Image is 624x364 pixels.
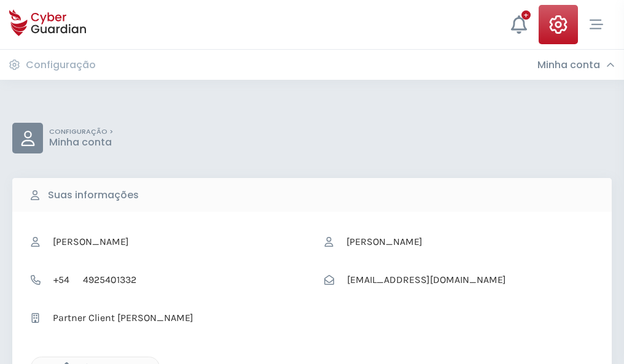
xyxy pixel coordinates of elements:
p: Minha conta [49,136,113,149]
b: Suas informações [48,188,139,203]
div: Minha conta [537,59,615,71]
span: +54 [47,268,76,292]
p: CONFIGURAÇÃO > [49,128,113,136]
input: Telefone [76,268,300,292]
h3: Minha conta [537,59,600,71]
div: + [521,10,531,20]
h3: Configuração [26,59,96,71]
